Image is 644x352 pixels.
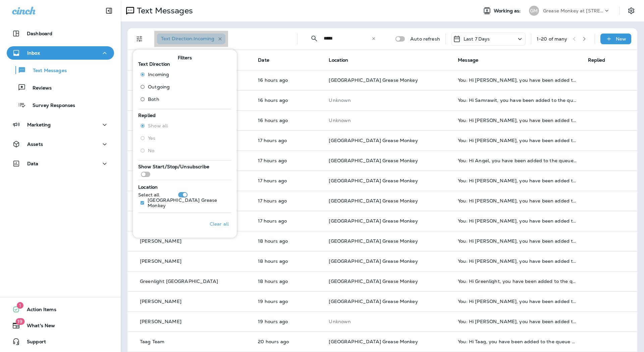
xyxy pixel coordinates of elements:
[458,198,577,203] div: You: Hi Laticia, you have been added to the queue at Grease Monkey. For Special Offers & Coupons ...
[258,319,318,324] p: Aug 18, 2025 02:26 PM
[138,112,156,118] span: Replied
[458,118,577,123] div: You: Hi Jared, you have been added to the queue at Grease Monkey. For Special Offers & Coupons re...
[7,63,114,77] button: Text Messages
[258,118,318,123] p: Aug 18, 2025 05:10 PM
[7,157,114,170] button: Data
[7,80,114,95] button: Reviews
[20,307,56,315] span: Action Items
[329,98,447,103] p: This customer does not have a last location and the phone number they messaged is not assigned to...
[26,85,52,92] p: Reviews
[329,57,348,63] span: Location
[537,36,568,42] div: 1 - 20 of many
[458,138,577,143] div: You: Hi Fransico, you have been added to the queue at Grease Monkey. For Special Offers & Coupons...
[148,197,226,208] p: [GEOGRAPHIC_DATA] Grease Monkey
[329,198,418,204] span: [GEOGRAPHIC_DATA] Grease Monkey
[161,36,214,42] span: Text Direction : Incoming
[258,258,318,264] p: Aug 18, 2025 03:57 PM
[258,299,318,304] p: Aug 18, 2025 02:35 PM
[134,6,193,16] p: Text Messages
[7,303,114,316] button: 1Action Items
[458,339,577,344] div: You: Hi Taag, you have been added to the queue at Grease Monkey. For Special Offers & Coupons rep...
[7,27,114,40] button: Dashboard
[148,123,168,128] span: Show all
[410,36,440,42] p: Auto refresh
[308,32,321,45] button: Collapse Search
[329,258,418,264] span: [GEOGRAPHIC_DATA] Grease Monkey
[27,31,52,36] p: Dashboard
[258,178,318,183] p: Aug 18, 2025 04:19 PM
[140,319,181,324] p: [PERSON_NAME]
[148,72,169,77] span: Incoming
[15,318,24,325] span: 19
[138,192,159,197] p: Select all
[148,135,155,141] span: Yes
[258,98,318,103] p: Aug 18, 2025 05:24 PM
[207,216,231,232] button: Clear all
[140,339,164,344] p: Taag Team
[458,178,577,183] div: You: Hi Johahan, you have been added to the queue at Grease Monkey. For Special Offers & Coupons ...
[588,57,605,63] span: Replied
[258,198,318,203] p: Aug 18, 2025 04:14 PM
[7,137,114,151] button: Assets
[458,158,577,163] div: You: Hi Angel, you have been added to the queue at Grease Monkey. For Special Offers & Coupons re...
[20,339,46,347] span: Support
[329,339,418,345] span: [GEOGRAPHIC_DATA] Grease Monkey
[458,238,577,244] div: You: Hi Alexander, you have been added to the queue at Grease Monkey. For Special Offers & Coupon...
[148,148,154,153] span: No
[529,6,539,16] div: GM
[329,118,447,123] p: This customer does not have a last location and the phone number they messaged is not assigned to...
[7,335,114,348] button: Support
[100,4,118,17] button: Collapse Sidebar
[464,36,490,42] p: Last 7 Days
[625,5,637,17] button: Settings
[210,221,229,227] p: Clear all
[329,238,418,244] span: [GEOGRAPHIC_DATA] Grease Monkey
[138,61,170,67] span: Text Direction
[258,279,318,284] p: Aug 18, 2025 03:52 PM
[458,319,577,324] div: You: Hi Domanique, you have been added to the queue at Grease Monkey. For Special Offers & Coupon...
[458,258,577,264] div: You: Hi Leo, you have been added to the queue at Grease Monkey. For Special Offers & Coupons repl...
[27,161,39,166] p: Data
[178,55,192,61] span: Filters
[458,57,478,63] span: Message
[458,218,577,224] div: You: Hi Hector, you have been added to the queue at Grease Monkey. For Special Offers & Coupons r...
[27,122,51,127] p: Marketing
[26,68,67,74] p: Text Messages
[148,84,170,90] span: Outgoing
[458,299,577,304] div: You: Hi Bruno, you have been added to the queue at Grease Monkey. For Special Offers & Coupons re...
[26,103,75,109] p: Survey Responses
[140,258,181,264] p: [PERSON_NAME]
[27,141,43,147] p: Assets
[258,218,318,224] p: Aug 18, 2025 04:09 PM
[157,34,225,44] div: Text Direction:Incoming
[543,8,603,13] p: Grease Monkey at [STREET_ADDRESS]
[258,158,318,163] p: Aug 18, 2025 04:39 PM
[258,238,318,244] p: Aug 18, 2025 04:00 PM
[329,319,447,324] p: This customer does not have a last location and the phone number they messaged is not assigned to...
[7,98,114,112] button: Survey Responses
[17,302,23,309] span: 1
[329,218,418,224] span: [GEOGRAPHIC_DATA] Grease Monkey
[138,184,158,190] span: Location
[494,8,522,14] span: Working as:
[258,339,318,344] p: Aug 18, 2025 01:34 PM
[133,32,146,46] button: Filters
[329,77,418,83] span: [GEOGRAPHIC_DATA] Grease Monkey
[458,77,577,83] div: You: Hi Aaron, you have been added to the queue at Grease Monkey. For Special Offers & Coupons re...
[7,46,114,60] button: Inbox
[258,138,318,143] p: Aug 18, 2025 04:45 PM
[458,98,577,103] div: You: Hi Samrawit, you have been added to the queue at Grease Monkey. For Special Offers & Coupons...
[329,137,418,143] span: [GEOGRAPHIC_DATA] Grease Monkey
[258,57,269,63] span: Date
[138,164,209,170] span: Show Start/Stop/Unsubscribe
[329,178,418,184] span: [GEOGRAPHIC_DATA] Grease Monkey
[148,97,159,102] span: Both
[140,238,181,244] p: [PERSON_NAME]
[27,50,40,56] p: Inbox
[616,36,626,42] p: New
[140,299,181,304] p: [PERSON_NAME]
[140,279,218,284] p: Greenlight [GEOGRAPHIC_DATA]
[258,77,318,83] p: Aug 18, 2025 05:45 PM
[133,46,237,238] div: Filters
[7,319,114,332] button: 19What's New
